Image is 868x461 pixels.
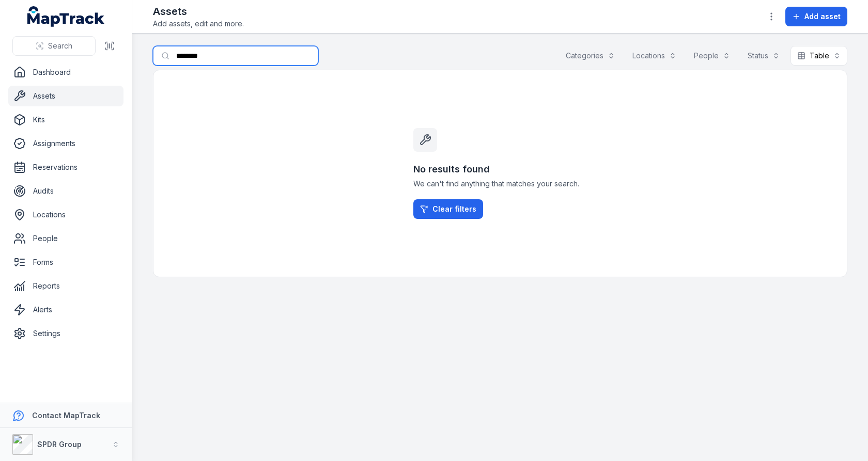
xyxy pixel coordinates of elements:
span: Add asset [804,11,841,22]
a: Forms [8,252,123,273]
h2: Assets [153,4,244,19]
a: Kits [8,109,123,130]
span: We can't find anything that matches your search. [413,179,587,189]
h3: No results found [413,162,587,177]
a: Audits [8,181,123,201]
a: Assignments [8,133,123,154]
strong: SPDR Group [37,440,82,449]
strong: Contact MapTrack [32,411,100,420]
button: Locations [626,46,683,66]
button: Search [12,36,96,56]
a: MapTrack [27,6,105,27]
button: Table [791,46,847,66]
span: Add assets, edit and more. [153,19,244,29]
a: Reservations [8,157,123,178]
a: Dashboard [8,62,123,83]
a: Assets [8,86,123,106]
a: Clear filters [413,199,483,219]
a: People [8,228,123,249]
button: People [687,46,737,66]
a: Locations [8,204,123,225]
span: Search [48,41,72,51]
a: Alerts [8,299,123,320]
a: Settings [8,323,123,344]
button: Add asset [785,7,847,26]
a: Reports [8,276,123,296]
button: Status [741,46,786,66]
button: Categories [559,46,622,66]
